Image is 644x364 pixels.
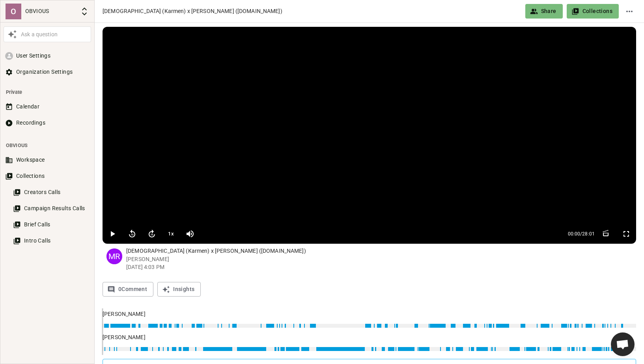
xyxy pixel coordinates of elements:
span: 00:00 / 28:01 [568,230,595,237]
div: Ask a question [19,30,89,39]
button: 0Comment [103,282,153,297]
li: Private [4,85,91,99]
p: OBVIOUS [25,7,77,15]
div: MR [106,248,122,264]
div: Ouvrir le chat [611,332,635,356]
p: [DEMOGRAPHIC_DATA] (Karmen) x [PERSON_NAME] ([DOMAIN_NAME]) [126,247,636,255]
button: Creators Calls [11,185,91,200]
div: O [6,4,21,19]
button: Recordings [4,116,91,130]
button: Organization Settings [4,65,91,79]
button: Intro Calls [11,233,91,248]
button: Brief Calls [11,217,91,232]
button: Collections [4,169,91,183]
button: Share video [567,4,619,19]
button: Awesile Icon [6,28,19,41]
button: Edit name [623,4,636,19]
button: Insights [157,282,201,297]
div: [DEMOGRAPHIC_DATA] (Karmen) x [PERSON_NAME] ([DOMAIN_NAME]) [103,7,521,15]
button: 1x [164,226,178,242]
li: OBVIOUS [4,138,91,153]
button: User Settings [4,49,91,63]
button: Workspace [4,153,91,167]
button: Share video [525,4,563,19]
p: [PERSON_NAME] [DATE] 4:03 PM [126,255,636,271]
button: Campaign Results Calls [11,201,91,216]
button: Calendar [4,99,91,114]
